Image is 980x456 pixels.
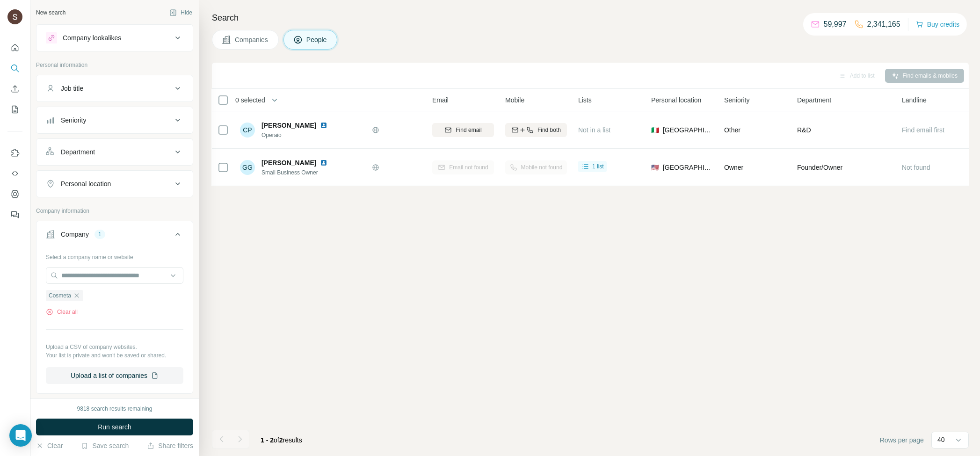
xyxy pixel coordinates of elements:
[651,125,659,135] span: 🇮🇹
[724,164,743,171] span: Owner
[49,291,71,300] span: Cosmeta
[163,6,199,20] button: Hide
[63,33,121,43] div: Company lookalikes
[212,11,969,24] h4: Search
[505,95,524,105] span: Mobile
[61,84,83,93] div: Job title
[320,122,327,129] img: LinkedIn logo
[61,179,111,188] div: Personal location
[7,206,22,223] button: Feedback
[663,163,713,172] span: [GEOGRAPHIC_DATA]
[261,436,302,444] span: results
[36,419,193,435] button: Run search
[432,123,494,137] button: Find email
[880,435,924,445] span: Rows per page
[261,121,316,130] span: [PERSON_NAME]
[261,436,274,444] span: 1 - 2
[724,126,740,134] span: Other
[320,159,327,166] img: LinkedIn logo
[937,435,945,444] p: 40
[261,158,316,167] span: [PERSON_NAME]
[46,367,183,384] button: Upload a list of companies
[537,126,561,134] span: Find both
[663,125,713,135] span: [GEOGRAPHIC_DATA]
[98,422,131,432] span: Run search
[578,126,610,134] span: Not in a list
[36,27,193,49] button: Company lookalikes
[592,162,604,171] span: 1 list
[651,95,701,105] span: Personal location
[81,441,129,450] button: Save search
[7,165,22,182] button: Use Surfe API
[61,116,86,125] div: Seniority
[578,95,592,105] span: Lists
[36,8,65,17] div: New search
[274,436,279,444] span: of
[235,35,269,44] span: Companies
[824,19,847,30] p: 59,997
[9,424,32,447] div: Open Intercom Messenger
[797,125,811,135] span: R&D
[61,147,95,157] div: Department
[94,230,105,239] div: 1
[36,77,193,100] button: Job title
[235,95,265,105] span: 0 selected
[432,95,449,105] span: Email
[279,436,283,444] span: 2
[7,101,22,118] button: My lists
[36,61,193,69] p: Personal information
[7,60,22,77] button: Search
[7,9,22,24] img: Avatar
[7,39,22,56] button: Quick start
[902,164,930,171] span: Not found
[46,343,183,351] p: Upload a CSV of company websites.
[797,95,831,105] span: Department
[36,141,193,163] button: Department
[240,123,255,138] div: CP
[36,441,63,450] button: Clear
[902,95,927,105] span: Landline
[902,126,944,134] span: Find email first
[36,109,193,131] button: Seniority
[306,35,328,44] span: People
[46,308,78,316] button: Clear all
[261,131,331,139] span: Operaio
[724,95,749,105] span: Seniority
[36,173,193,195] button: Personal location
[240,160,255,175] div: GG
[7,145,22,161] button: Use Surfe on LinkedIn
[651,163,659,172] span: 🇺🇸
[916,18,959,31] button: Buy credits
[261,168,331,177] span: Small Business Owner
[867,19,900,30] p: 2,341,165
[7,80,22,97] button: Enrich CSV
[77,405,152,413] div: 9818 search results remaining
[46,351,183,360] p: Your list is private and won't be saved or shared.
[456,126,481,134] span: Find email
[147,441,193,450] button: Share filters
[797,163,842,172] span: Founder/Owner
[36,223,193,249] button: Company1
[36,207,193,215] p: Company information
[7,186,22,203] button: Dashboard
[61,230,89,239] div: Company
[46,249,183,261] div: Select a company name or website
[505,123,567,137] button: Find both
